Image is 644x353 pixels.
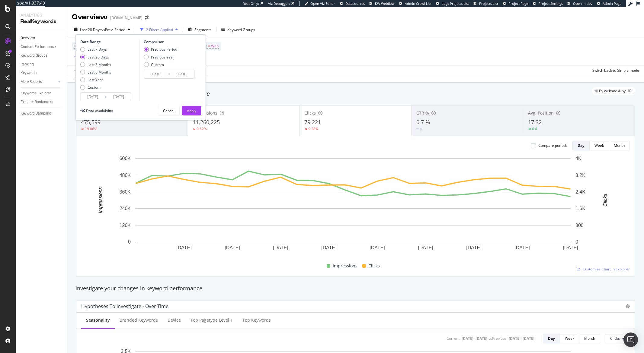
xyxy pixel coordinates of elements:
[88,77,103,82] div: Last Year
[626,304,630,308] div: bug
[503,1,528,6] a: Project Page
[368,262,380,269] span: Clicks
[405,1,431,6] span: Admin Crawl List
[151,47,177,52] div: Previous Period
[21,110,62,117] a: Keyword Sampling
[88,47,107,52] div: Last 7 Days
[418,245,433,250] text: [DATE]
[573,1,592,6] span: Open in dev
[399,1,431,6] a: Admin Crawl List
[583,266,630,272] span: Customize Chart in Explorer
[21,110,51,117] div: Keyword Sampling
[21,44,56,50] div: Content Performance
[191,317,233,323] div: Top pagetype Level 1
[590,65,639,75] button: Switch back to Simple mode
[594,143,604,148] div: Week
[605,334,630,343] button: Clicks
[304,118,321,126] span: 79,221
[80,55,111,60] div: Last 28 Days
[21,61,34,68] div: Ranking
[185,25,214,34] button: Segments
[597,1,621,6] a: Admin Page
[473,1,498,6] a: Projects List
[120,189,131,194] text: 360K
[575,239,578,244] text: 0
[182,106,201,115] button: Apply
[120,206,131,211] text: 240K
[211,42,219,50] span: Web
[575,172,585,178] text: 3.2K
[369,1,395,6] a: KW Webflow
[88,85,101,90] div: Custom
[579,334,600,343] button: Month
[609,141,630,150] button: Month
[375,1,395,6] span: KW Webflow
[138,25,180,34] button: 2 Filters Applied
[80,27,101,32] span: Last 28 Days
[219,25,258,34] button: Keyword Groups
[80,70,111,75] div: Last 6 Months
[610,336,620,341] span: Clicks
[163,108,175,113] div: Cancel
[81,303,168,309] div: Hypotheses to Investigate - Over Time
[110,15,143,21] div: [DOMAIN_NAME]
[158,106,180,115] button: Cancel
[466,245,481,250] text: [DATE]
[603,194,608,207] text: Clicks
[584,336,595,341] div: Month
[548,336,555,341] div: Day
[543,334,560,343] button: Day
[144,39,196,44] div: Comparison
[462,336,487,341] div: [DATE] - [DATE]
[74,43,86,49] span: Device
[72,12,108,22] div: Overview
[81,155,625,260] div: A chart.
[310,1,335,6] span: Open Viz Editor
[80,39,138,44] div: Date Range
[21,12,62,18] div: Analytics
[442,1,469,6] span: Logs Projects List
[273,245,288,250] text: [DATE]
[98,187,103,213] text: Impressions
[304,1,335,6] a: Open Viz Editor
[128,239,131,244] text: 0
[420,127,422,132] div: 0
[447,336,460,341] div: Current:
[81,93,105,101] input: Start Date
[75,285,636,292] div: Investigate your changes in keyword performance
[242,317,271,323] div: Top Keywords
[565,336,574,341] div: Week
[86,317,110,323] div: Seasonality
[21,79,42,85] div: More Reports
[416,128,419,130] img: Equal
[120,317,158,323] div: Branded Keywords
[197,126,207,131] div: 9.62%
[514,245,530,250] text: [DATE]
[144,62,177,67] div: Custom
[599,89,633,93] span: By website & by URL
[21,79,56,85] a: More Reports
[194,27,211,32] span: Segments
[479,1,498,6] span: Projects List
[508,1,528,6] span: Project Page
[560,334,579,343] button: Week
[577,266,630,272] a: Customize Chart in Explorer
[72,65,89,75] button: Apply
[563,245,578,250] text: [DATE]
[575,206,585,211] text: 1.6K
[592,87,636,95] div: legacy label
[21,70,37,76] div: Keywords
[538,143,568,148] div: Compare periods
[176,245,191,250] text: [DATE]
[614,143,625,148] div: Month
[528,118,542,126] span: 17.32
[345,1,365,6] span: Datasources
[81,118,101,126] span: 475,599
[304,110,316,116] span: Clicks
[88,55,109,60] div: Last 28 Days
[225,245,240,250] text: [DATE]
[416,118,430,126] span: 0.7 %
[193,118,220,126] span: 11,260,225
[80,85,111,90] div: Custom
[145,16,149,20] div: arrow-right-arrow-left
